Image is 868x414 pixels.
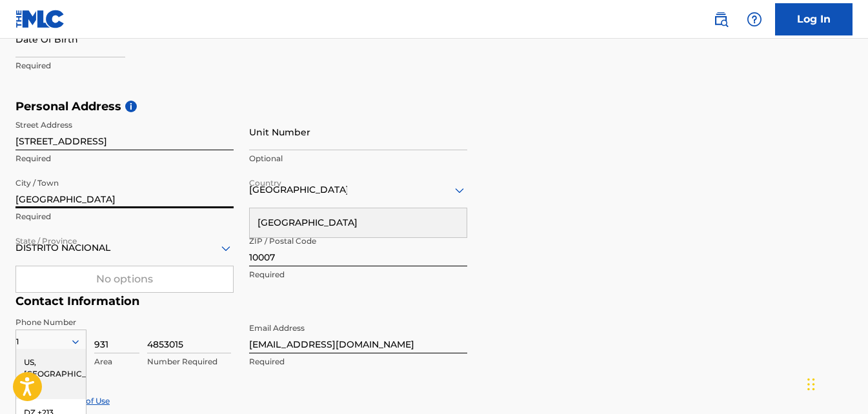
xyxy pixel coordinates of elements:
a: Public Search [708,6,734,32]
div: Widget de chat [803,352,868,414]
img: MLC Logo [15,10,65,28]
span: i [125,101,137,112]
div: US, [GEOGRAPHIC_DATA] +1 [16,349,86,399]
p: Area [94,356,139,368]
p: Optional [249,153,467,164]
img: help [747,12,762,27]
iframe: Chat Widget [803,352,868,414]
p: Required [15,153,234,164]
h5: Personal Address [15,99,853,114]
p: Required [15,211,234,222]
div: No options [16,266,233,292]
img: search [713,12,729,27]
a: Log In [775,3,853,35]
label: Country [249,170,281,189]
p: Number Required [147,356,231,368]
label: State / Province [15,228,77,247]
h5: Contact Information [15,294,467,309]
div: Arrastrar [807,365,815,404]
div: [GEOGRAPHIC_DATA] [250,208,467,237]
p: Required [249,356,467,368]
p: Required [249,269,467,281]
p: Required [15,60,234,72]
div: Help [742,6,767,32]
